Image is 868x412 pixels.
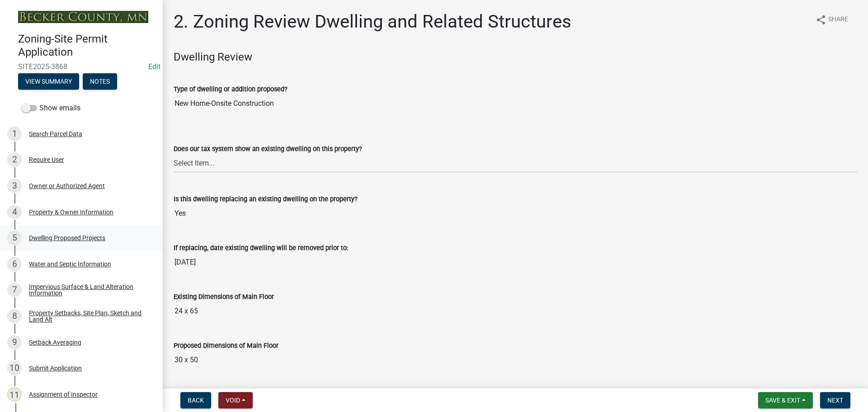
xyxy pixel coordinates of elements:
button: Next [820,392,850,408]
i: share [816,14,826,25]
div: 7 [7,283,22,297]
label: If replacing, date existing dwelling will be removed prior to: [174,245,348,251]
div: Impervious Surface & Land Alteration Information [29,284,148,296]
div: 4 [7,205,22,219]
span: Back [188,397,204,404]
div: Submit Application [29,365,82,371]
a: Edit [148,62,160,71]
button: Void [218,392,253,408]
button: Notes [83,73,117,90]
div: Property & Owner Information [29,209,113,215]
span: Save & Exit [765,397,800,404]
span: Share [828,14,848,25]
label: Is this dwelling replacing an existing dwelling on the property? [174,196,358,203]
div: Search Parcel Data [29,131,82,137]
div: 8 [7,309,22,323]
img: Becker County, Minnesota [18,11,148,23]
label: Existing Dimensions of Main Floor [174,294,274,300]
button: View Summary [18,73,79,90]
label: Proposed Dimensions of Main Floor [174,343,278,349]
wm-modal-confirm: Edit Application Number [148,62,160,71]
h4: Dwelling Review [174,51,857,64]
div: Require User [29,156,64,163]
div: 5 [7,231,22,245]
div: Water and Septic Information [29,261,111,267]
h1: 2. Zoning Review Dwelling and Related Structures [174,11,571,33]
div: Setback Averaging [29,339,81,346]
div: 10 [7,361,22,375]
button: Back [180,392,211,408]
label: Show emails [22,103,80,114]
div: 2 [7,152,22,167]
span: Next [827,397,843,404]
h4: Zoning-Site Permit Application [18,33,156,59]
div: Owner or Authorized Agent [29,183,105,189]
button: Save & Exit [758,392,813,408]
div: 3 [7,179,22,193]
button: shareShare [808,11,855,28]
div: 11 [7,387,22,402]
wm-modal-confirm: Notes [83,78,117,85]
div: 1 [7,127,22,141]
label: Type of dwelling or addition proposed? [174,86,288,93]
wm-modal-confirm: Summary [18,78,79,85]
div: Dwelling Proposed Projects [29,235,105,241]
div: 9 [7,335,22,350]
span: SITE2025-3868 [18,62,145,71]
span: Void [226,397,240,404]
div: Property Setbacks, Site Plan, Sketch and Land Alt [29,310,148,322]
label: Does our tax system show an existing dwelling on this property? [174,146,362,152]
div: Assignment of Inspector [29,391,98,398]
div: 6 [7,257,22,271]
